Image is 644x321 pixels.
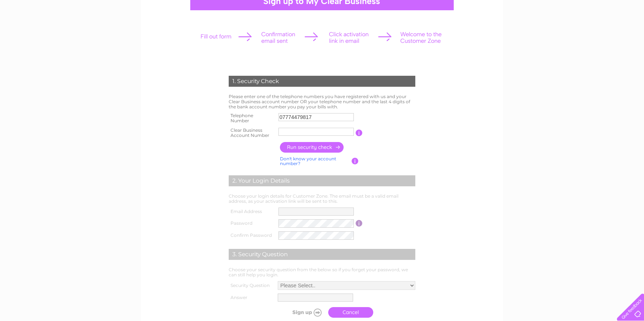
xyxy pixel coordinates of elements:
[280,156,336,167] a: Don't know your account number?
[227,92,417,111] td: Please enter one of the telephone numbers you have registered with us and your Clear Business acc...
[560,31,576,37] a: Energy
[622,31,640,37] a: Contact
[542,31,555,37] a: Water
[23,19,60,41] img: logo.png
[580,31,602,37] a: Telecoms
[227,192,417,206] td: Choose your login details for Customer Zone. The email must be a valid email address, as your act...
[506,4,557,13] a: 0333 014 3131
[280,307,325,317] input: Submit
[607,31,617,37] a: Blog
[229,175,415,186] div: 2. Your Login Details
[150,4,495,36] div: Clear Business is a trading name of Verastar Limited (registered in [GEOGRAPHIC_DATA] No. 3667643...
[227,217,277,229] th: Password
[356,220,363,227] input: Information
[227,279,276,292] th: Security Question
[227,206,277,217] th: Email Address
[227,111,277,126] th: Telephone Number
[229,249,415,260] div: 3. Security Question
[227,265,417,279] td: Choose your security question from the below so if you forget your password, we can still help yo...
[229,76,415,87] div: 1. Security Check
[356,130,363,136] input: Information
[227,229,277,242] th: Confirm Password
[227,292,276,303] th: Answer
[227,126,277,140] th: Clear Business Account Number
[352,158,359,164] input: Information
[328,307,373,318] a: Cancel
